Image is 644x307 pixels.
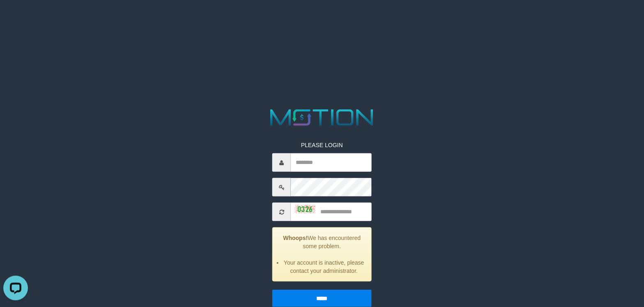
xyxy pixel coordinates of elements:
p: PLEASE LOGIN [272,141,371,149]
img: captcha [295,205,315,213]
strong: Whoops! [283,235,308,241]
li: Your account is inactive, please contact your administrator. [283,259,365,275]
img: MOTION_logo.png [266,106,378,129]
div: We has encountered some problem. [272,227,371,282]
button: Open LiveChat chat widget [3,3,28,28]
